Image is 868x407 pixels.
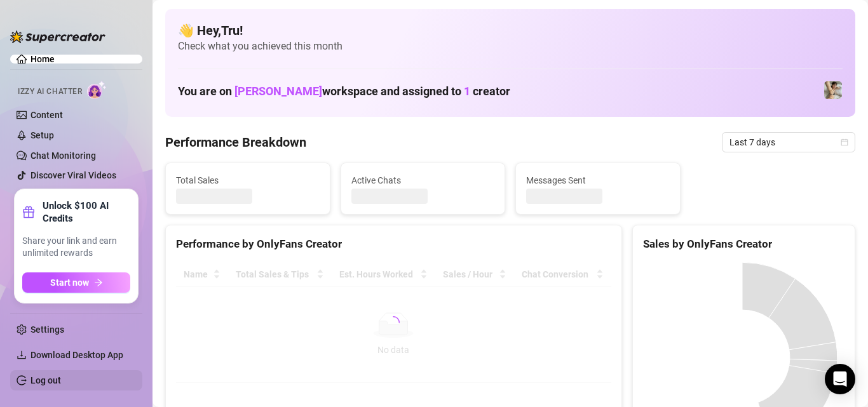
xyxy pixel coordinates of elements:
span: download [17,350,27,360]
span: arrow-right [94,278,103,287]
a: Discover Viral Videos [31,170,116,180]
div: Open Intercom Messenger [825,364,855,394]
img: Giovanna [824,81,842,99]
span: Download Desktop App [31,350,123,360]
img: logo-BBDzfeDw.svg [10,30,105,43]
a: Content [31,110,63,120]
span: Total Sales [176,173,320,187]
a: Settings [31,324,64,335]
a: Setup [31,130,54,140]
h4: 👋 Hey, Tru ! [178,22,843,39]
span: Share your link and earn unlimited rewards [22,235,130,260]
span: Active Chats [351,173,495,187]
div: Performance by OnlyFans Creator [176,236,611,253]
span: Izzy AI Chatter [18,86,82,98]
span: Start now [50,277,89,288]
span: 1 [464,84,470,98]
button: Start nowarrow-right [22,272,130,293]
span: gift [22,206,35,218]
span: loading [386,316,400,330]
div: Sales by OnlyFans Creator [643,236,844,253]
h4: Performance Breakdown [165,133,306,151]
span: calendar [841,138,848,146]
span: Last 7 days [729,133,848,152]
span: [PERSON_NAME] [234,84,322,98]
span: Check what you achieved this month [178,39,843,53]
a: Log out [31,375,61,385]
img: AI Chatter [87,81,107,99]
strong: Unlock $100 AI Credits [43,199,130,225]
h1: You are on workspace and assigned to creator [178,84,510,98]
a: Chat Monitoring [31,150,96,161]
a: Home [31,54,55,64]
span: Messages Sent [526,173,670,187]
